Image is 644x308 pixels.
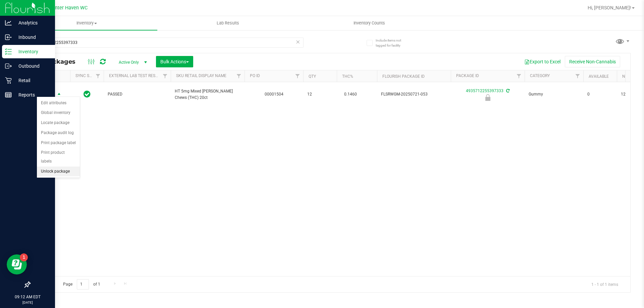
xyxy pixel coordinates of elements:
[520,56,565,67] button: Export to Excel
[376,38,409,48] span: Include items not tagged for facility
[342,74,353,79] a: THC%
[5,77,12,84] inline-svg: Retail
[37,128,80,138] li: Package audit log
[233,70,245,82] a: Filter
[3,300,52,305] p: [DATE]
[382,74,425,79] a: Flourish Package ID
[109,73,162,78] a: External Lab Test Result
[12,19,52,27] p: Analytics
[7,254,27,274] iframe: Resource center
[12,91,52,99] p: Reports
[37,108,80,118] li: Global inventory
[12,76,52,84] p: Retail
[160,70,171,82] a: Filter
[341,89,360,99] span: 0.1460
[37,118,80,128] li: Locate package
[12,48,52,56] p: Inventory
[586,279,624,289] span: 1 - 1 of 1 items
[5,91,12,98] inline-svg: Reports
[208,20,248,26] span: Lab Results
[57,279,106,290] span: Page of 1
[20,253,28,261] iframe: Resource center unread badge
[587,91,613,98] span: 0
[37,138,80,148] li: Print package label
[530,73,550,78] a: Category
[5,19,12,26] inline-svg: Analytics
[344,20,394,26] span: Inventory Counts
[16,20,157,26] span: Inventory
[307,91,333,98] span: 12
[292,70,303,82] a: Filter
[35,58,82,65] span: All Packages
[5,48,12,55] inline-svg: Inventory
[296,38,300,46] span: Clear
[156,56,193,67] button: Bulk Actions
[381,91,447,98] span: FLSRWGM-20250721-053
[250,73,260,78] a: PO ID
[49,5,88,11] span: Winter Haven WC
[12,62,52,70] p: Outbound
[75,73,101,78] a: Sync Status
[175,88,240,101] span: HT 5mg Mixed [PERSON_NAME] Chews (THC) 20ct
[16,16,157,30] a: Inventory
[466,88,503,93] a: 4935712255397333
[505,88,509,93] span: Sync from Compliance System
[529,91,579,98] span: Gummy
[450,94,526,101] div: Newly Received
[572,70,583,82] a: Filter
[309,74,316,79] a: Qty
[5,63,12,69] inline-svg: Outbound
[588,5,631,10] span: Hi, [PERSON_NAME]!
[160,59,189,64] span: Bulk Actions
[5,34,12,41] inline-svg: Inbound
[93,70,104,82] a: Filter
[12,33,52,41] p: Inbound
[456,73,479,78] a: Package ID
[108,91,167,98] span: PASSED
[176,73,226,78] a: Sku Retail Display Name
[37,98,80,108] li: Edit attributes
[565,56,620,67] button: Receive Non-Cannabis
[37,148,80,166] li: Print product labels
[30,38,304,48] input: Search Package ID, Item Name, SKU, Lot or Part Number...
[55,90,63,99] span: select
[77,279,89,290] input: 1
[84,89,91,99] span: In Sync
[514,70,525,82] a: Filter
[589,74,609,79] a: Available
[37,167,80,177] li: Unlock package
[265,92,283,97] a: 00001504
[3,294,52,300] p: 09:12 AM EDT
[157,16,299,30] a: Lab Results
[299,16,440,30] a: Inventory Counts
